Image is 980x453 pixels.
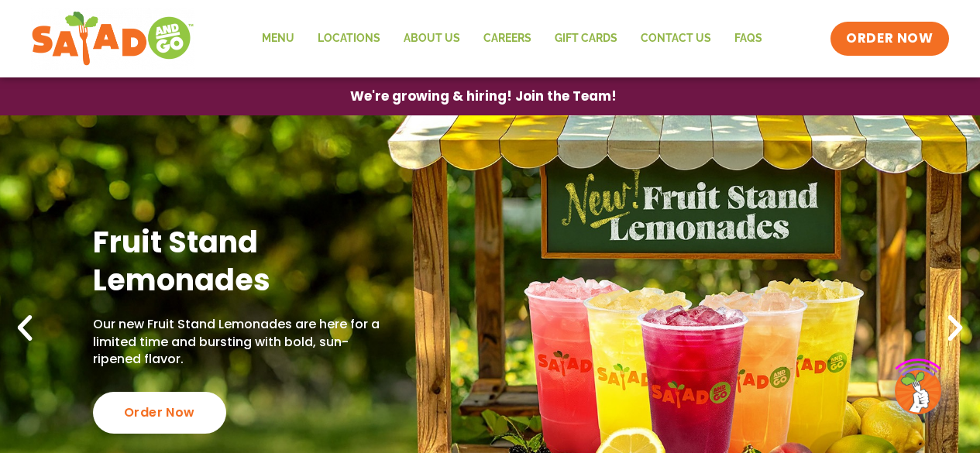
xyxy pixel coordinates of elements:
a: We're growing & hiring! Join the Team! [327,78,640,115]
div: Order Now [93,392,226,434]
img: new-SAG-logo-768×292 [31,8,194,70]
div: Previous slide [8,311,42,345]
a: ORDER NOW [830,22,948,56]
a: Menu [250,21,306,57]
a: GIFT CARDS [543,21,629,57]
a: Locations [306,21,392,57]
h2: Fruit Stand Lemonades [93,223,386,300]
a: FAQs [723,21,774,57]
a: About Us [392,21,472,57]
a: Careers [472,21,543,57]
nav: Menu [250,21,774,57]
div: Next slide [938,311,972,345]
p: Our new Fruit Stand Lemonades are here for a limited time and bursting with bold, sun-ripened fla... [93,316,386,368]
span: We're growing & hiring! Join the Team! [350,90,617,103]
span: ORDER NOW [846,29,933,48]
a: Contact Us [629,21,723,57]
